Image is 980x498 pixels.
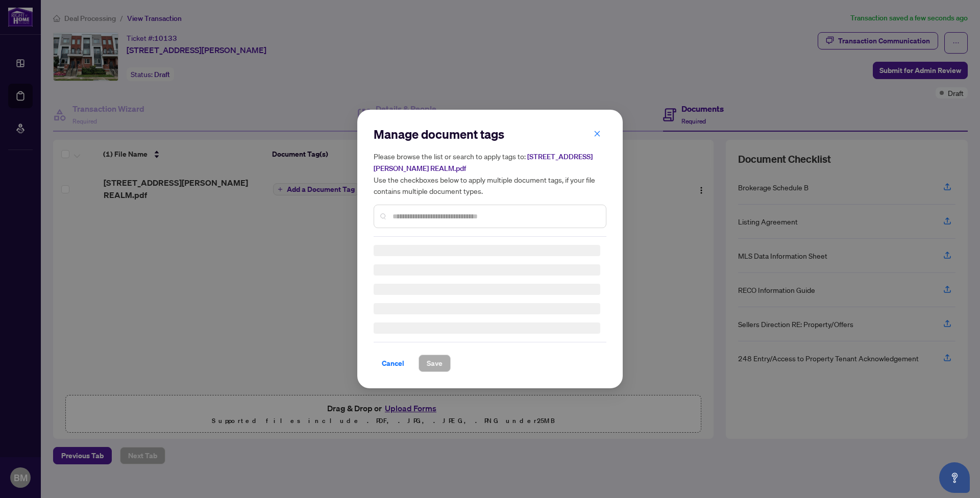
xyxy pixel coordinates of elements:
[382,355,404,371] span: Cancel
[374,151,606,196] h5: Please browse the list or search to apply tags to: Use the checkboxes below to apply multiple doc...
[594,130,601,137] span: close
[374,355,412,372] button: Cancel
[374,126,606,142] h2: Manage document tags
[939,462,970,493] button: Open asap
[419,355,451,372] button: Save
